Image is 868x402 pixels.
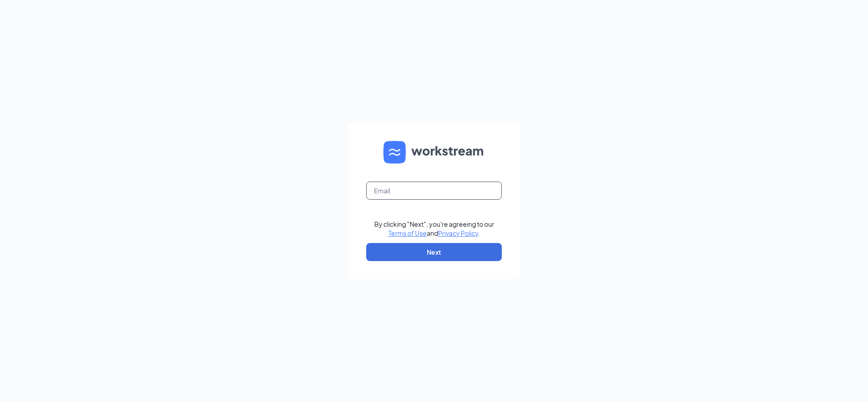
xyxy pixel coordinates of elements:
[374,220,494,238] div: By clicking "Next", you're agreeing to our and .
[366,182,502,200] input: Email
[388,229,427,237] a: Terms of Use
[383,141,485,164] img: WS logo and Workstream text
[366,243,502,261] button: Next
[438,229,478,237] a: Privacy Policy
